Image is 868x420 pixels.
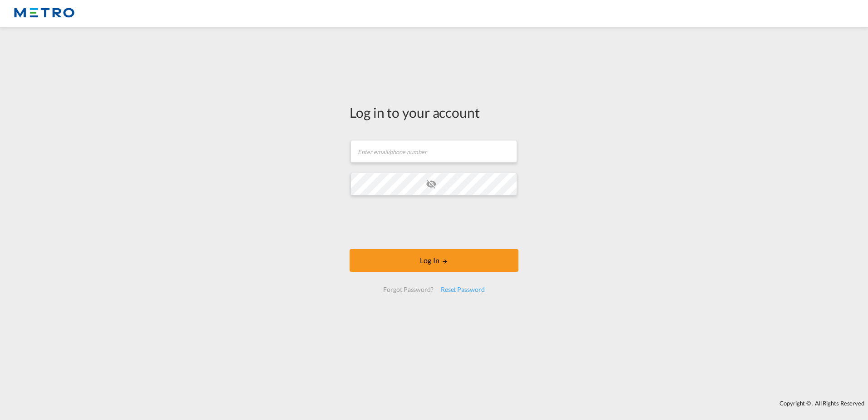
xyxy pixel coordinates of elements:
[14,4,75,24] img: 25181f208a6c11efa6aa1bf80d4cef53.png
[365,205,503,240] iframe: reCAPTCHA
[350,140,517,163] input: Enter email/phone number
[426,179,437,190] md-icon: icon-eye-off
[380,281,437,298] div: Forgot Password?
[437,281,488,298] div: Reset Password
[350,103,518,122] div: Log in to your account
[350,249,518,272] button: LOGIN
